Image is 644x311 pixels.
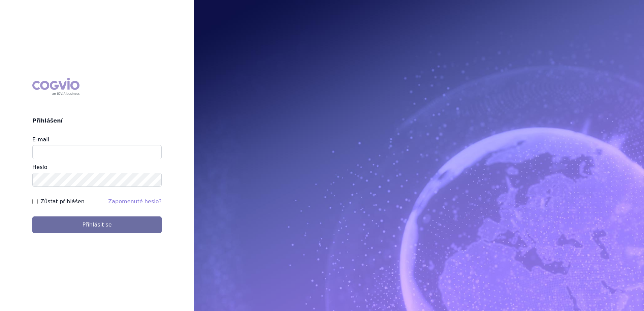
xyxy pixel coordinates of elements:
h2: Přihlášení [32,117,162,125]
div: COGVIO [32,78,79,95]
button: Přihlásit se [32,216,162,233]
label: Heslo [32,164,47,170]
label: E-mail [32,136,49,143]
label: Zůstat přihlášen [40,198,85,206]
a: Zapomenuté heslo? [108,198,162,205]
